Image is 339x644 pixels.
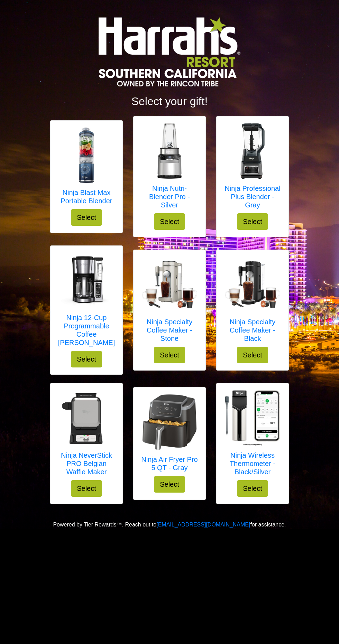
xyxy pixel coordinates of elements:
a: Ninja Specialty Coffee Maker - Black Ninja Specialty Coffee Maker - Black [223,257,282,347]
h5: Ninja 12-Cup Programmable Coffee [PERSON_NAME] [57,314,116,347]
button: Select [154,476,185,493]
h2: Select your gift! [50,95,289,108]
h5: Ninja Specialty Coffee Maker - Stone [140,318,199,343]
a: Ninja Professional Plus Blender - Gray Ninja Professional Plus Blender - Gray [223,123,282,213]
button: Select [154,347,185,363]
img: Ninja Blast Max Portable Blender [59,128,114,183]
h5: Ninja Blast Max Portable Blender [57,188,116,205]
h5: Ninja Professional Plus Blender - Gray [223,184,282,209]
h5: Ninja Nutri-Blender Pro - Silver [140,184,199,209]
a: Ninja Wireless Thermometer - Black/Silver Ninja Wireless Thermometer - Black/Silver [223,390,282,480]
img: Ninja NeverStick PRO Belgian Waffle Maker [59,390,114,446]
button: Select [71,351,102,367]
button: Select [154,213,185,230]
h5: Ninja NeverStick PRO Belgian Waffle Maker [57,451,116,476]
img: Ninja Air Fryer Pro 5 QT - Gray [142,394,197,450]
img: Ninja Wireless Thermometer - Black/Silver [225,390,280,446]
button: Select [71,209,102,226]
button: Select [237,480,268,497]
a: [EMAIL_ADDRESS][DOMAIN_NAME] [156,522,250,528]
a: Ninja Nutri-Blender Pro - Silver Ninja Nutri-Blender Pro - Silver [140,123,199,213]
img: Ninja Specialty Coffee Maker - Stone [142,261,197,308]
img: Ninja Professional Plus Blender - Gray [225,123,280,179]
button: Select [237,213,268,230]
button: Select [71,480,102,497]
span: Powered by Tier Rewards™. Reach out to for assistance. [53,522,286,528]
h5: Ninja Wireless Thermometer - Black/Silver [223,451,282,476]
a: Ninja Air Fryer Pro 5 QT - Gray Ninja Air Fryer Pro 5 QT - Gray [140,394,199,476]
a: Ninja NeverStick PRO Belgian Waffle Maker Ninja NeverStick PRO Belgian Waffle Maker [57,390,116,480]
img: Ninja Nutri-Blender Pro - Silver [142,123,197,179]
img: Ninja 12-Cup Programmable Coffee Brewer [59,253,114,308]
a: Ninja Blast Max Portable Blender Ninja Blast Max Portable Blender [57,128,116,209]
img: Ninja Specialty Coffee Maker - Black [225,261,280,308]
button: Select [237,347,268,363]
img: Logo [99,17,240,86]
a: Ninja Specialty Coffee Maker - Stone Ninja Specialty Coffee Maker - Stone [140,257,199,347]
h5: Ninja Air Fryer Pro 5 QT - Gray [140,455,199,472]
a: Ninja 12-Cup Programmable Coffee Brewer Ninja 12-Cup Programmable Coffee [PERSON_NAME] [57,253,116,351]
h5: Ninja Specialty Coffee Maker - Black [223,318,282,343]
